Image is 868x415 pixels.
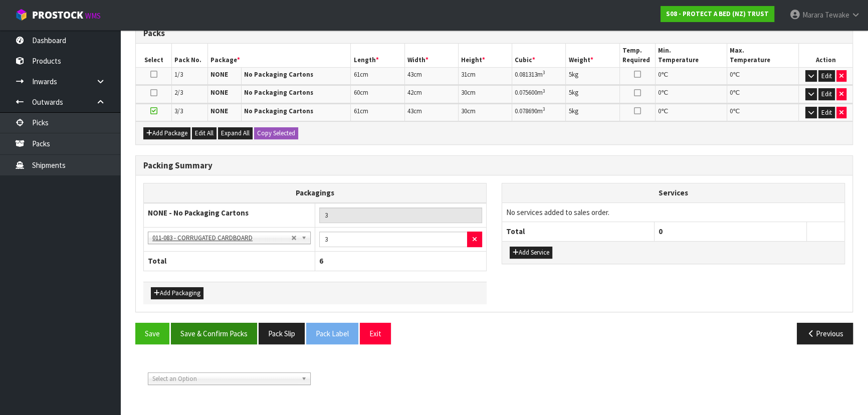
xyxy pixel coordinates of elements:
td: kg [566,104,619,121]
strong: No Packaging Cartons [244,88,313,97]
sup: 3 [543,69,545,76]
small: WMS [85,11,101,21]
button: Previous [797,323,853,344]
span: 5 [568,70,571,79]
span: 42 [407,88,413,97]
td: cm [404,67,458,85]
span: ProStock [32,9,83,22]
span: 0 [658,107,661,115]
td: cm [351,104,404,121]
td: m [512,67,566,85]
th: Pack No. [172,44,208,67]
span: 31 [461,70,467,79]
th: Temp. Required [619,44,656,67]
button: Expand All [218,127,253,139]
span: 0.075600 [515,88,537,97]
td: cm [404,104,458,121]
th: Action [799,44,852,67]
h3: Packs [143,29,845,38]
th: Height [458,44,512,67]
span: 5 [568,107,571,115]
span: Marara [802,10,823,20]
span: 2/3 [174,88,183,97]
th: Width [404,44,458,67]
td: ℃ [656,104,727,121]
th: Min. Temperature [656,44,727,67]
h3: Packing Summary [143,161,845,170]
td: ℃ [727,67,799,85]
td: cm [351,85,404,103]
button: Pack Slip [259,323,305,344]
button: Exit [360,323,391,344]
strong: NONE [210,70,228,79]
button: Save & Confirm Packs [171,323,257,344]
span: 43 [407,107,413,115]
sup: 3 [543,106,545,112]
span: 43 [407,70,413,79]
button: Add Service [510,247,552,259]
th: Total [144,252,315,271]
span: 0.078690 [515,107,537,115]
button: Edit [818,88,835,100]
span: 0 [730,70,733,79]
td: cm [458,104,512,121]
span: 30 [461,107,467,115]
td: ℃ [727,85,799,103]
button: Edit [818,107,835,119]
td: kg [566,85,619,103]
span: 1/3 [174,70,183,79]
span: 0 [659,227,663,236]
strong: S08 - PROTECT A BED (NZ) TRUST [666,10,769,18]
button: Edit All [192,127,216,139]
span: 3/3 [174,107,183,115]
span: 61 [353,107,359,115]
a: S08 - PROTECT A BED (NZ) TRUST [661,6,774,22]
button: Save [135,323,169,344]
span: Expand All [221,129,250,137]
span: 0.081313 [515,70,537,79]
th: Weight [566,44,619,67]
button: Add Package [143,127,190,139]
td: No services added to sales order. [502,202,844,222]
td: cm [404,85,458,103]
th: Package [207,44,351,67]
th: Total [502,222,655,241]
span: 0 [730,88,733,97]
strong: No Packaging Cartons [244,70,313,79]
span: 60 [353,88,359,97]
td: cm [351,67,404,85]
span: 30 [461,88,467,97]
td: ℃ [656,67,727,85]
td: ℃ [656,85,727,103]
button: Add Packaging [151,287,203,299]
span: 5 [568,88,571,97]
td: ℃ [727,104,799,121]
td: kg [566,67,619,85]
td: m [512,85,566,103]
strong: NONE [210,88,228,97]
td: cm [458,85,512,103]
strong: No Packaging Cartons [244,107,313,115]
button: Pack Label [306,323,358,344]
span: 011-083 - CORRUGATED CARDBOARD [152,232,291,244]
span: 0 [658,88,661,97]
span: 61 [353,70,359,79]
button: Edit [818,70,835,82]
th: Services [502,183,844,202]
th: Cubic [512,44,566,67]
span: Tewake [825,10,849,20]
strong: NONE - No Packaging Cartons [148,208,249,218]
th: Length [351,44,404,67]
img: cube-alt.png [15,9,28,21]
th: Select [136,44,172,67]
th: Packagings [144,183,487,203]
span: Select an Option [152,373,297,385]
sup: 3 [543,88,545,94]
span: 0 [658,70,661,79]
button: Copy Selected [254,127,298,139]
span: 6 [319,256,323,266]
td: m [512,104,566,121]
th: Max. Temperature [727,44,799,67]
td: cm [458,67,512,85]
span: 0 [730,107,733,115]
